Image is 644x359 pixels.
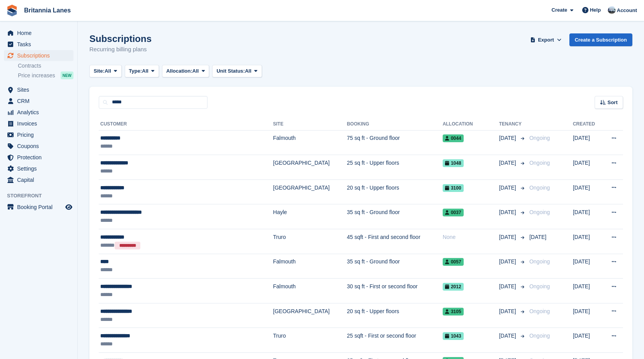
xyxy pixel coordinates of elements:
a: Contracts [18,62,73,70]
th: Tenancy [499,118,526,131]
td: [GEOGRAPHIC_DATA] [273,303,347,328]
td: 35 sq ft - Ground floor [347,204,442,229]
span: Site: [94,67,105,75]
a: menu [4,202,73,213]
p: Recurring billing plans [89,45,152,54]
button: Export [529,33,563,46]
span: All [192,67,199,75]
td: [DATE] [573,229,602,254]
span: Help [590,6,601,14]
span: Sort [607,99,618,106]
a: menu [4,84,73,95]
span: Capital [17,174,64,185]
td: [DATE] [573,155,602,180]
span: [DATE] [499,159,518,167]
img: stora-icon-8386f47178a22dfd0bd8f6a31ec36ba5ce8667c1dd55bd0f319d3a0aa187defe.svg [6,5,18,16]
span: Booking Portal [17,202,64,213]
span: All [142,67,148,75]
button: Site: All [89,65,122,78]
td: Truro [273,328,347,353]
span: Ongoing [529,185,550,191]
a: menu [4,107,73,118]
div: None [443,233,499,241]
span: Type: [129,67,142,75]
td: [DATE] [573,328,602,353]
div: NEW [61,71,73,79]
a: menu [4,129,73,140]
span: CRM [17,96,64,106]
span: [DATE] [499,282,518,291]
td: Truro [273,229,347,254]
a: Preview store [64,202,73,212]
td: [DATE] [573,130,602,155]
span: Coupons [17,141,64,152]
th: Site [273,118,347,131]
h1: Subscriptions [89,33,152,44]
span: Price increases [18,72,55,79]
span: Ongoing [529,258,550,265]
span: [DATE] [499,233,518,241]
td: [DATE] [573,254,602,279]
span: 3105 [443,308,464,315]
span: [DATE] [499,184,518,192]
span: Account [617,7,637,14]
span: 0044 [443,134,464,142]
span: All [105,67,111,75]
span: Analytics [17,107,64,118]
span: 2012 [443,283,464,291]
a: menu [4,50,73,61]
td: [GEOGRAPHIC_DATA] [273,179,347,204]
span: Invoices [17,118,64,129]
span: 3100 [443,184,464,192]
span: [DATE] [529,234,546,240]
img: John Millership [608,6,616,14]
td: 20 sq ft - Upper floors [347,179,442,204]
a: menu [4,163,73,174]
td: [DATE] [573,179,602,204]
td: Falmouth [273,279,347,303]
span: Sites [17,84,64,95]
th: Allocation [443,118,499,131]
a: Price increases NEW [18,71,73,80]
td: [DATE] [573,204,602,229]
span: [DATE] [499,208,518,216]
td: 25 sq ft - Upper floors [347,155,442,180]
span: Home [17,28,64,38]
td: [DATE] [573,303,602,328]
a: menu [4,174,73,185]
td: 75 sq ft - Ground floor [347,130,442,155]
span: [DATE] [499,307,518,315]
a: Britannia Lanes [21,4,74,17]
span: Storefront [7,192,77,200]
td: [DATE] [573,279,602,303]
a: menu [4,141,73,152]
span: 1048 [443,159,464,167]
span: Create [552,6,567,14]
span: Ongoing [529,135,550,141]
span: Subscriptions [17,50,64,61]
a: Create a Subscription [569,33,632,46]
button: Allocation: All [162,65,209,78]
td: [GEOGRAPHIC_DATA] [273,155,347,180]
span: Unit Status: [216,67,245,75]
span: Allocation: [166,67,192,75]
td: 25 sqft - First or second floor [347,328,442,353]
button: Type: All [125,65,159,78]
td: Falmouth [273,130,347,155]
span: 0057 [443,258,464,266]
span: Ongoing [529,160,550,166]
span: Ongoing [529,308,550,314]
td: 30 sq ft - First or second floor [347,279,442,303]
td: 35 sq ft - Ground floor [347,254,442,279]
span: Pricing [17,129,64,140]
span: Tasks [17,39,64,50]
td: 20 sq ft - Upper floors [347,303,442,328]
span: Ongoing [529,209,550,215]
span: [DATE] [499,332,518,340]
span: 0037 [443,209,464,216]
th: Created [573,118,602,131]
td: 45 sqft - First and second floor [347,229,442,254]
td: Hayle [273,204,347,229]
a: menu [4,152,73,163]
a: menu [4,28,73,38]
